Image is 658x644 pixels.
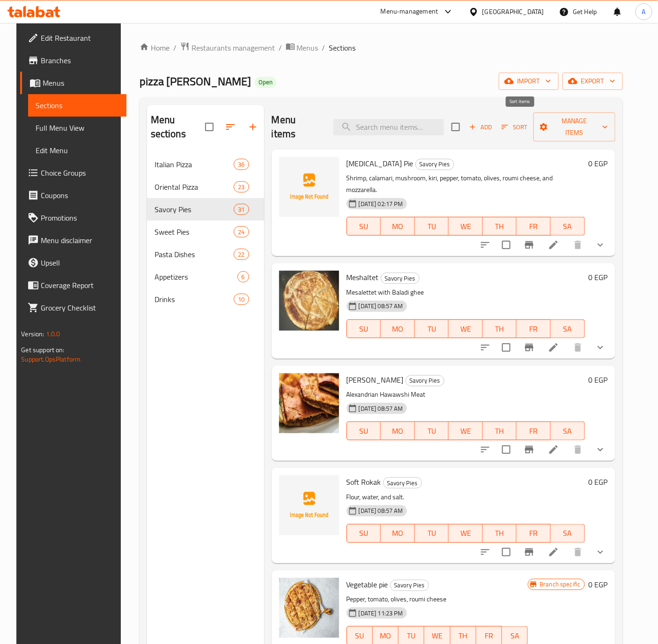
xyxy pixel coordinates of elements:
[279,42,282,53] li: /
[517,524,551,543] button: FR
[487,526,513,540] span: TH
[381,273,419,284] span: Savory Pies
[518,438,540,461] button: Branch-specific-item
[449,422,483,440] button: WE
[452,424,479,438] span: WE
[551,422,585,440] button: SA
[589,475,608,489] h6: 0 EGP
[234,226,249,237] div: items
[41,302,119,313] span: Grocery Checklist
[173,42,177,53] li: /
[589,234,612,256] button: show more
[347,172,585,196] p: Shrimp, calamari, mushroom, kiri, pepper, tomato, olives, roumi cheese, and mozzarella.
[483,319,517,338] button: TH
[562,73,623,90] button: export
[234,249,249,260] div: items
[355,609,407,618] span: [DATE] 11:23 PM
[496,235,516,255] span: Select to update
[548,342,559,353] a: Edit menu item
[155,226,234,237] span: Sweet Pies
[419,526,445,540] span: TU
[533,112,615,141] button: Manage items
[36,145,119,156] span: Edit Menu
[595,342,606,353] svg: Show Choices
[384,526,411,540] span: MO
[140,42,170,53] a: Home
[589,271,608,284] h6: 0 EGP
[415,319,449,338] button: TU
[474,234,496,256] button: sort-choices
[506,629,524,643] span: SA
[238,273,249,281] span: 6
[279,373,339,433] img: Alexandrian Hawawshi
[377,629,395,643] span: MO
[347,319,381,338] button: SU
[234,228,248,237] span: 24
[279,271,339,331] img: Meshaltet
[589,336,612,359] button: show more
[452,220,479,233] span: WE
[419,424,445,438] span: TU
[151,113,205,141] h2: Menu sections
[520,526,547,540] span: FR
[520,424,547,438] span: FR
[554,220,581,233] span: SA
[415,159,454,170] div: Savory Pies
[554,424,581,438] span: SA
[234,159,249,170] div: items
[147,288,264,311] div: Drinks10
[487,220,513,233] span: TH
[589,541,612,563] button: show more
[384,478,421,489] span: Savory Pies
[347,577,388,592] span: Vegetable pie
[642,7,646,17] span: A
[482,7,544,17] div: [GEOGRAPHIC_DATA]
[520,220,547,233] span: FR
[347,524,381,543] button: SU
[384,424,411,438] span: MO
[41,212,119,223] span: Promotions
[155,271,237,282] div: Appetizers
[46,328,60,340] span: 1.0.0
[415,524,449,543] button: TU
[21,344,64,356] span: Get support on:
[200,117,219,137] span: Select all sections
[237,271,249,282] div: items
[496,338,516,357] span: Select to update
[155,159,234,170] div: Italian Pizza
[474,541,496,563] button: sort-choices
[322,42,325,53] li: /
[41,167,119,178] span: Choice Groups
[20,49,126,72] a: Branches
[381,319,415,338] button: MO
[551,217,585,236] button: SA
[595,547,606,558] svg: Show Choices
[255,77,276,88] div: Open
[466,120,495,134] span: Add item
[466,120,495,134] button: Add
[36,100,119,111] span: Sections
[41,257,119,268] span: Upsell
[355,200,407,208] span: [DATE] 02:17 PM
[567,234,589,256] button: delete
[347,422,381,440] button: SU
[347,389,585,400] p: Alexandrian Hawawshi Meat
[517,422,551,440] button: FR
[595,444,606,455] svg: Show Choices
[381,273,420,284] div: Savory Pies
[406,375,444,386] div: Savory Pies
[517,319,551,338] button: FR
[347,217,381,236] button: SU
[41,190,119,201] span: Coupons
[255,78,276,86] span: Open
[419,322,445,336] span: TU
[347,593,528,605] p: Pepper, tomato, olives, roumi cheese
[541,115,608,139] span: Manage items
[355,506,407,515] span: [DATE] 08:57 AM
[416,159,454,170] span: Savory Pies
[496,440,516,459] span: Select to update
[20,207,126,229] a: Promotions
[147,243,264,266] div: Pasta Dishes22
[20,229,126,252] a: Menu disclaimer
[234,294,249,305] div: items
